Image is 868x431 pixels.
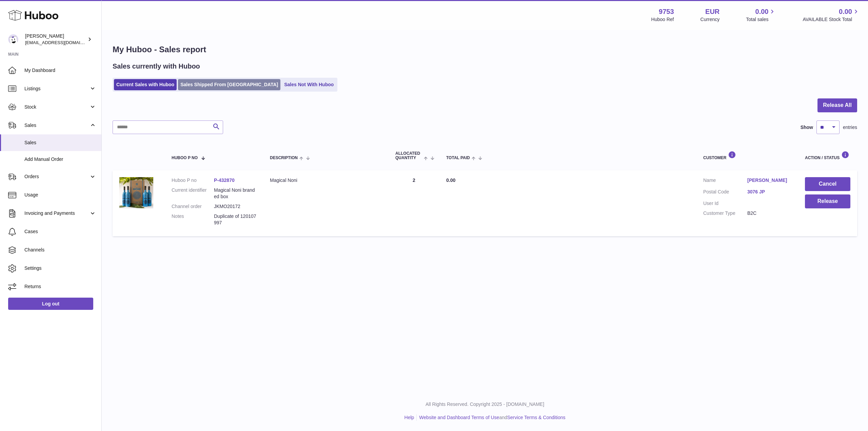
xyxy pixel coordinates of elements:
[24,265,96,271] span: Settings
[172,203,214,210] dt: Channel order
[113,62,200,71] h2: Sales currently with Huboo
[805,177,850,191] button: Cancel
[24,247,96,253] span: Channels
[747,189,791,195] a: 3076 JP
[651,16,674,23] div: Huboo Ref
[270,156,298,160] span: Description
[803,16,860,23] span: AVAILABLE Stock Total
[8,298,93,310] a: Log out
[282,79,336,90] a: Sales Not With Huboo
[803,7,860,23] a: 0.00 AVAILABLE Stock Total
[24,67,96,74] span: My Dashboard
[703,177,747,185] dt: Name
[270,177,382,184] div: Magical Noni
[805,194,850,208] button: Release
[25,33,86,46] div: [PERSON_NAME]
[214,203,256,210] dd: JKMO20172
[24,139,96,146] span: Sales
[24,192,96,198] span: Usage
[746,7,776,23] a: 0.00 Total sales
[405,415,414,420] a: Help
[747,177,791,184] a: [PERSON_NAME]
[24,104,89,110] span: Stock
[24,122,89,129] span: Sales
[419,415,499,420] a: Website and Dashboard Terms of Use
[703,189,747,197] dt: Postal Code
[659,7,674,16] strong: 9753
[703,200,747,207] dt: User Id
[172,156,198,160] span: Huboo P no
[25,40,100,45] span: [EMAIL_ADDRESS][DOMAIN_NAME]
[107,401,863,408] p: All Rights Reserved. Copyright 2025 - [DOMAIN_NAME]
[703,151,791,160] div: Customer
[805,151,850,160] div: Action / Status
[178,79,280,90] a: Sales Shipped From [GEOGRAPHIC_DATA]
[703,210,747,217] dt: Customer Type
[843,124,857,131] span: entries
[8,34,18,44] img: info@welovenoni.com
[172,213,214,226] dt: Notes
[214,177,235,183] a: P-432870
[172,187,214,200] dt: Current identifier
[24,156,96,163] span: Add Manual Order
[24,228,96,235] span: Cases
[389,170,439,236] td: 2
[705,7,719,16] strong: EUR
[395,151,422,160] span: ALLOCATED Quantity
[24,210,89,217] span: Invoicing and Payments
[446,156,470,160] span: Total paid
[24,173,89,180] span: Orders
[214,213,256,226] p: Duplicate of 120107997
[24,86,89,92] span: Listings
[446,177,455,183] span: 0.00
[701,16,720,23] div: Currency
[114,79,177,90] a: Current Sales with Huboo
[747,210,791,217] dd: B2C
[214,187,256,200] dd: Magical Noni branded box
[24,283,96,290] span: Returns
[801,124,813,131] label: Show
[417,414,565,421] li: and
[172,177,214,184] dt: Huboo P no
[755,7,769,16] span: 0.00
[817,98,857,112] button: Release All
[746,16,776,23] span: Total sales
[839,7,852,16] span: 0.00
[507,415,566,420] a: Service Terms & Conditions
[119,177,153,208] img: 1651244466.jpg
[113,44,857,55] h1: My Huboo - Sales report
